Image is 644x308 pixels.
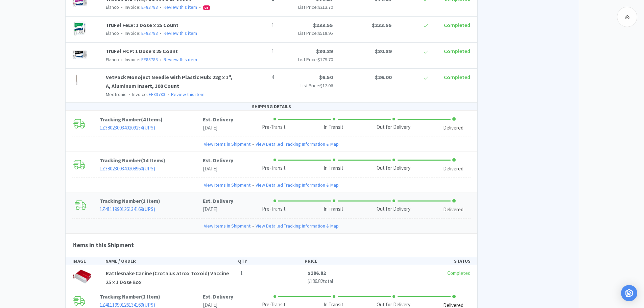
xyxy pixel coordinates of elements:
span: Completed [444,74,470,80]
span: Rattlesnake Canine (Crotalus atrox Toxoid) Vaccine 25 x 1 Dose Box [106,270,229,285]
p: List Price: [280,56,333,63]
p: Tracking Number ( ) [100,116,203,124]
img: 478896f0846b4cd6a58e92a334c798ce_29325.png [72,47,87,62]
div: Out for Delivery [377,123,410,131]
img: df713262a0a94ebc86649849dfa5cc2c_38313.png [72,269,92,284]
a: View Items in Shipment [204,140,251,148]
a: View Detailed Tracking Information & Map [256,181,339,189]
span: $80.89 [316,48,333,54]
span: $80.89 [375,48,392,54]
span: Invoice: [126,91,165,97]
span: • [120,56,124,63]
a: Review this item [164,4,197,10]
span: • [251,140,256,148]
span: • [166,91,170,97]
div: Delivered [443,206,463,214]
span: Completed [444,22,470,28]
span: • [198,4,202,10]
a: TruFel FeLV: 1 Dose x 25 Count [106,22,178,28]
span: • [127,91,131,97]
a: EF83783 [149,91,165,97]
p: 1 [240,269,302,277]
a: Review this item [164,30,197,36]
span: 1 Item [143,198,158,204]
span: • [120,4,124,10]
span: Invoice: [119,56,158,63]
p: List Price: [280,3,333,11]
div: Pre-Transit [262,205,286,213]
p: 1 [240,47,274,56]
div: In Transit [324,123,343,131]
p: [DATE] [203,124,233,132]
p: Est. Delivery [203,293,233,301]
div: In Transit [324,164,343,172]
p: [DATE] [203,165,233,173]
span: • [159,4,163,10]
a: Review this item [171,91,205,97]
div: Pre-Transit [262,164,286,172]
span: $233.55 [372,22,392,28]
span: Completed [444,48,470,54]
p: 1 [240,21,274,30]
p: Est. Delivery [203,157,233,165]
span: Completed [447,270,471,276]
div: Out for Delivery [377,164,410,172]
a: Review this item [164,56,197,63]
span: $233.55 [313,22,333,28]
p: List Price: [280,29,333,37]
div: Open Intercom Messenger [621,285,637,301]
span: • [159,56,163,63]
span: • [159,30,163,36]
a: EF83783 [141,30,158,36]
a: View Detailed Tracking Information & Map [256,140,339,148]
span: 1 Item [143,293,158,300]
span: $186.82 [308,270,326,276]
a: 1Z3802300340209254(UPS) [100,124,155,131]
p: [DATE] [203,205,233,213]
div: SHIPPING DETAILS [66,103,477,111]
a: VetPack Monoject Needle with Plastic Hub: 22g x 1", A, Aluminum Insert, 100 Count [106,74,232,89]
img: 33f51522f7ac4451938a098174cfcbc5_37251.png [72,21,87,36]
a: 1Z3802300340208960(UPS) [100,165,155,172]
p: Tracking Number ( ) [100,157,203,165]
span: 4 Items [143,116,161,123]
span: 14 Items [143,157,163,164]
a: TruFel HCP: 1 Dose x 25 Count [106,48,178,54]
p: Est. Delivery [203,116,233,124]
div: IMAGE [72,257,105,265]
span: Elanco [106,30,119,36]
div: QTY [238,257,304,265]
p: Est. Delivery [203,197,233,205]
h4: Items in this Shipment [66,234,477,257]
a: 1Z4111990126134169(UPS) [100,302,155,308]
div: Out for Delivery [377,205,410,213]
div: PRICE [305,257,371,265]
span: Invoice: [119,4,158,10]
p: List Price: [280,82,333,89]
span: • [120,30,124,36]
span: Elanco [106,56,119,63]
span: Medtronic [106,91,126,97]
p: Tracking Number ( ) [100,293,203,301]
span: $6.50 [319,74,333,80]
span: $12.06 [320,82,333,89]
a: View Items in Shipment [204,222,251,230]
a: View Items in Shipment [204,181,251,189]
span: Invoice: [119,30,158,36]
span: • [251,181,256,189]
div: NAME / ORDER [105,257,238,265]
div: Pre-Transit [262,123,286,131]
div: In Transit [324,205,343,213]
div: Delivered [443,165,463,173]
a: View Detailed Tracking Information & Map [256,222,339,230]
div: Delivered [443,124,463,132]
img: e2ada668505f4c128d9292dc5dac3102_26984.png [72,73,80,88]
span: CB [203,6,210,10]
p: Tracking Number ( ) [100,197,203,205]
a: 1Z4111990126134169(UPS) [100,206,155,212]
span: $26.00 [375,74,392,80]
span: Elanco [106,4,119,10]
span: • [251,222,256,230]
a: EF83783 [141,4,158,10]
div: STATUS [371,257,471,265]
